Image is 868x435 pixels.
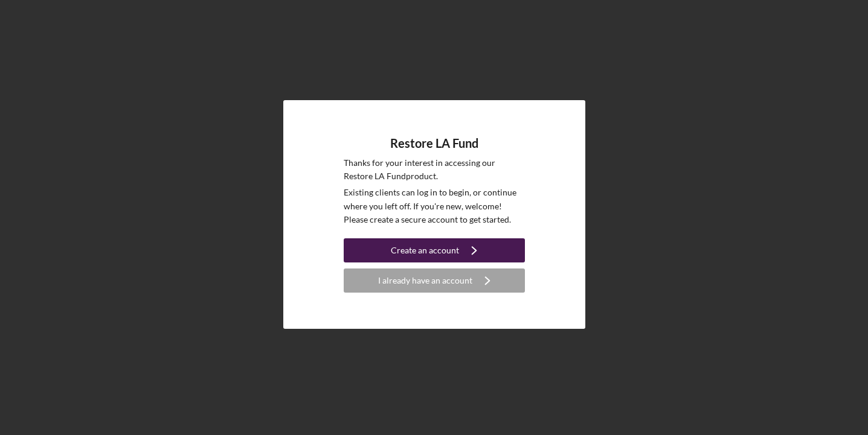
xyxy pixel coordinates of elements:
[344,156,525,183] p: Thanks for your interest in accessing our Restore LA Fund product.
[390,136,478,150] h4: Restore LA Fund
[344,268,525,293] button: I already have an account
[378,268,472,293] div: I already have an account
[344,186,525,226] p: Existing clients can log in to begin, or continue where you left off. If you're new, welcome! Ple...
[391,238,459,262] div: Create an account
[344,238,525,262] button: Create an account
[344,238,525,265] a: Create an account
